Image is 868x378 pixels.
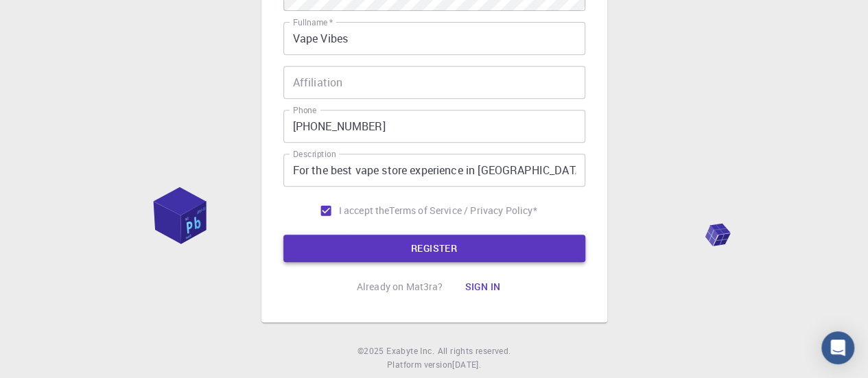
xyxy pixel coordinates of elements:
[389,204,537,217] p: Terms of Service / Privacy Policy *
[339,204,390,217] span: I accept the
[283,235,585,262] button: REGISTER
[452,358,481,372] a: [DATE].
[293,16,333,28] label: Fullname
[357,280,443,294] p: Already on Mat3ra?
[386,344,434,358] a: Exabyte Inc.
[293,104,316,116] label: Phone
[386,345,434,356] span: Exabyte Inc.
[389,204,537,217] a: Terms of Service / Privacy Policy*
[387,358,452,372] span: Platform version
[454,273,511,300] button: Sign in
[357,344,386,358] span: © 2025
[437,344,511,358] span: All rights reserved.
[293,148,336,160] label: Description
[821,331,854,364] div: Open Intercom Messenger
[452,359,481,370] span: [DATE] .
